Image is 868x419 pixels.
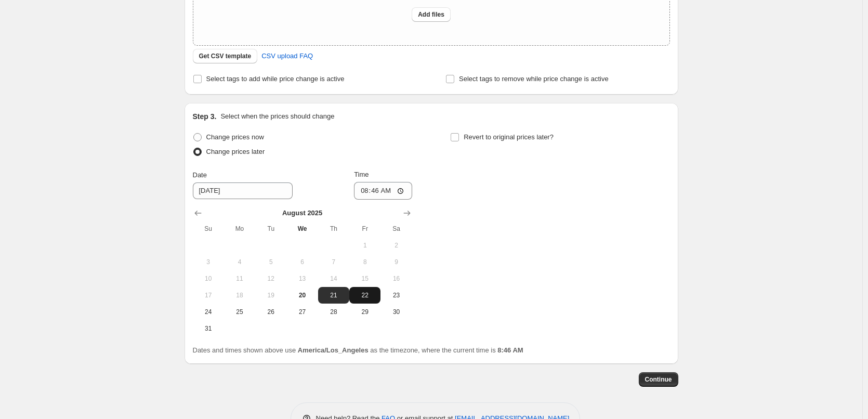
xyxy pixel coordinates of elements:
[385,258,407,266] span: 9
[318,270,349,287] button: Thursday August 14 2025
[291,274,313,283] span: 13
[353,225,376,233] span: Fr
[418,10,444,19] span: Add files
[385,291,407,299] span: 23
[322,274,345,283] span: 14
[259,291,282,299] span: 19
[400,206,414,220] button: Show next month, September 2025
[286,220,318,237] th: Wednesday
[291,291,313,299] span: 20
[385,241,407,250] span: 2
[380,220,412,237] th: Saturday
[259,274,282,283] span: 12
[349,304,380,320] button: Friday August 29 2025
[255,254,286,270] button: Tuesday August 5 2025
[322,291,345,299] span: 21
[193,270,224,287] button: Sunday August 10 2025
[459,75,609,83] span: Select tags to remove while price change is active
[286,254,318,270] button: Wednesday August 6 2025
[255,48,319,64] a: CSV upload FAQ
[228,225,251,233] span: Mo
[197,274,220,283] span: 10
[349,287,380,304] button: Friday August 22 2025
[353,291,376,299] span: 22
[286,287,318,304] button: Today Wednesday August 20 2025
[298,346,369,354] b: America/Los_Angeles
[228,274,251,283] span: 11
[193,220,224,237] th: Sunday
[318,287,349,304] button: Thursday August 21 2025
[318,220,349,237] th: Thursday
[385,225,407,233] span: Sa
[224,254,255,270] button: Monday August 4 2025
[197,258,220,266] span: 3
[224,270,255,287] button: Monday August 11 2025
[193,320,224,337] button: Sunday August 31 2025
[255,270,286,287] button: Tuesday August 12 2025
[224,287,255,304] button: Monday August 18 2025
[224,304,255,320] button: Monday August 25 2025
[191,206,205,220] button: Show previous month, July 2025
[353,274,376,283] span: 15
[255,287,286,304] button: Tuesday August 19 2025
[193,304,224,320] button: Sunday August 24 2025
[197,308,220,316] span: 24
[228,258,251,266] span: 4
[220,111,334,122] p: Select when the prices should change
[197,291,220,299] span: 17
[206,75,345,83] span: Select tags to add while price change is active
[193,49,258,63] button: Get CSV template
[353,308,376,316] span: 29
[464,133,554,141] span: Revert to original prices later?
[261,51,313,61] span: CSV upload FAQ
[228,291,251,299] span: 18
[497,346,523,354] b: 8:46 AM
[645,375,672,384] span: Continue
[380,237,412,254] button: Saturday August 2 2025
[193,287,224,304] button: Sunday August 17 2025
[193,254,224,270] button: Sunday August 3 2025
[197,324,220,333] span: 31
[199,52,252,60] span: Get CSV template
[286,304,318,320] button: Wednesday August 27 2025
[385,274,407,283] span: 16
[353,258,376,266] span: 8
[318,254,349,270] button: Thursday August 7 2025
[380,254,412,270] button: Saturday August 9 2025
[318,304,349,320] button: Thursday August 28 2025
[349,220,380,237] th: Friday
[193,171,207,179] span: Date
[354,171,369,178] span: Time
[206,148,265,155] span: Change prices later
[286,270,318,287] button: Wednesday August 13 2025
[259,225,282,233] span: Tu
[255,304,286,320] button: Tuesday August 26 2025
[639,372,678,387] button: Continue
[224,220,255,237] th: Monday
[380,287,412,304] button: Saturday August 23 2025
[380,270,412,287] button: Saturday August 16 2025
[349,237,380,254] button: Friday August 1 2025
[291,258,313,266] span: 6
[322,258,345,266] span: 7
[354,182,412,200] input: 12:00
[322,308,345,316] span: 28
[380,304,412,320] button: Saturday August 30 2025
[349,254,380,270] button: Friday August 8 2025
[259,258,282,266] span: 5
[385,308,407,316] span: 30
[353,241,376,250] span: 1
[412,7,451,22] button: Add files
[193,182,293,199] input: 8/20/2025
[259,308,282,316] span: 26
[291,308,313,316] span: 27
[193,346,523,354] span: Dates and times shown above use as the timezone, where the current time is
[193,111,217,122] h2: Step 3.
[291,225,313,233] span: We
[349,270,380,287] button: Friday August 15 2025
[255,220,286,237] th: Tuesday
[206,133,264,141] span: Change prices now
[322,225,345,233] span: Th
[197,225,220,233] span: Su
[228,308,251,316] span: 25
